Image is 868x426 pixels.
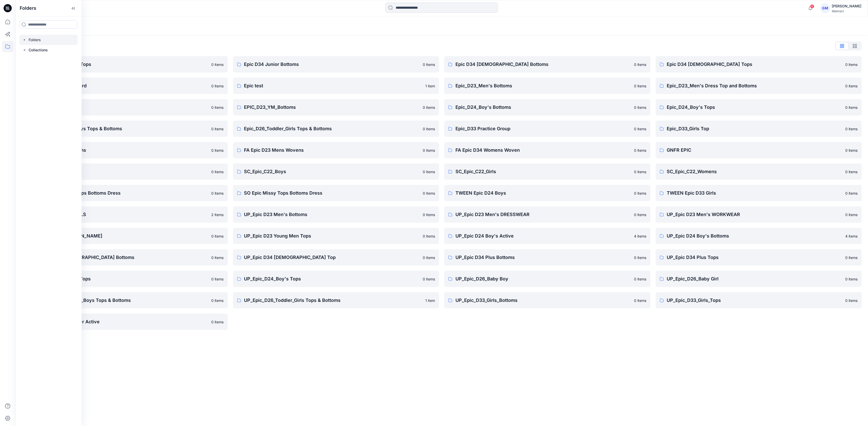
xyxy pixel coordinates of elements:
a: UP_Epic_D26_Baby Girl0 items [656,271,862,287]
p: UP_EPIC D23 [PERSON_NAME] [33,232,208,240]
p: UP_Epic_D26_Baby Boy [455,275,631,282]
p: Collections [29,47,48,53]
p: 0 items [212,233,224,239]
p: Epic_D33_Girls Top [667,125,843,132]
a: Epic_D33_Girls Top0 items [656,121,862,137]
p: Epic NYC practice board [33,82,208,89]
p: UP_Epic D23 Men's Bottoms [244,211,420,218]
a: Practice group0 items [21,163,228,180]
a: SC_Epic_C22_Girls0 items [444,163,651,180]
p: 0 items [423,233,435,239]
p: 0 items [212,191,224,196]
p: Epic_D23_Men's Tops [33,104,208,111]
a: Epic_D24_Boy's Tops0 items [656,99,862,115]
p: 0 items [423,105,435,110]
a: Epic_D23_Men's Dress Top and Bottoms0 items [656,78,862,94]
p: 0 items [423,126,435,132]
a: UP_EPIC D23 [PERSON_NAME]0 items [21,228,228,244]
a: UP_Epic_D26_Toddler_Girls Tops & Bottoms1 item [233,292,439,309]
a: UP_Epic D23 Men's Bottoms0 items [233,206,439,223]
a: EPIC_D23_YM_Bottoms0 items [233,99,439,115]
a: TWEEN Epic D24 Boys0 items [444,185,651,201]
p: UP_Epic D34 Plus Tops [667,254,843,261]
p: FA Epic D23 Mens Wovens [244,147,420,154]
p: UP_Epic_D26_Toddler_Girls Tops & Bottoms [244,297,423,304]
a: UP_Epic_D24_Boy's Tops0 items [233,271,439,287]
p: 0 items [212,126,224,132]
a: TWEEN Epic D33 Girls0 items [656,185,862,201]
p: 0 items [423,169,435,174]
p: 0 items [846,62,858,67]
p: 0 items [634,169,647,174]
p: 4 items [634,233,647,239]
p: 2 items [212,212,224,217]
p: 0 items [634,276,647,282]
p: Epic_D24_Boy's Tops [667,104,843,111]
a: UP_Epic D24 Boy's Active4 items [444,228,651,244]
a: Scoop_ Epic Missy Tops Bottoms Dress0 items [21,185,228,201]
a: Epic D34 Junior Bottoms0 items [233,56,439,73]
a: Epic_D23_Men's Bottoms0 items [444,78,651,94]
p: GNFR EPIC [667,147,843,154]
p: 0 items [846,298,858,303]
p: 0 items [634,148,647,153]
a: SO Epic Missy Tops Bottoms Dress0 items [233,185,439,201]
p: SO Epic Missy Tops Bottoms Dress [244,190,420,197]
a: Epic D34 [DEMOGRAPHIC_DATA] Bottoms0 items [444,56,651,73]
p: Epic D34 [DEMOGRAPHIC_DATA] Bottoms [455,61,631,68]
p: UP_Epic D24 Boy's Bottoms [667,232,843,240]
a: UP_Epic_D26_Toddler_Boys Tops & Bottoms0 items [21,292,228,309]
p: TWEEN Epic D24 Boys [455,190,631,197]
p: 0 items [846,126,858,132]
p: 0 items [634,62,647,67]
a: Epic test1 item [233,78,439,94]
a: UP_Epic D34 [DEMOGRAPHIC_DATA] Bottoms0 items [21,249,228,266]
p: 0 items [846,191,858,196]
p: Epic D34 Junior Bottoms [244,61,420,68]
p: 0 items [846,276,858,282]
p: 0 items [846,83,858,89]
p: Epic test [244,82,423,89]
p: Epic_D33 Practice Group [455,125,631,132]
div: GM [821,4,830,13]
a: FA Epic D34 Womens Woven0 items [444,142,651,158]
a: FA Epic D23 Mens Wovens0 items [233,142,439,158]
a: Epic D23 Young Men Tops0 items [21,56,228,73]
p: 0 items [846,255,858,260]
p: UP_Epic D23 Young Men Tops [244,232,420,240]
a: UP_Epic D24 Boy's Bottoms4 items [656,228,862,244]
a: Epic_D26_Toddler_Girls Tops & Bottoms0 items [233,121,439,137]
a: Epic_D23_Men's Tops0 items [21,99,228,115]
a: UP_Epic D23 Men's DRESSWEAR0 items [444,206,651,223]
p: 0 items [423,212,435,217]
p: 4 items [846,233,858,239]
p: Epic_D26_Toddler_Girls Tops & Bottoms [244,125,420,132]
p: 0 items [846,105,858,110]
p: UP_Epic D34 [DEMOGRAPHIC_DATA] Bottoms [33,254,208,261]
p: UP_Epic_D33_Girls_Bottoms [455,297,631,304]
p: UP_Epic_D26_Toddler_Boys Tops & Bottoms [33,297,208,304]
p: Epic_D24_Boy's Bottoms [455,104,631,111]
p: Epic D34 [DEMOGRAPHIC_DATA] Tops [667,61,843,68]
p: 0 items [846,148,858,153]
p: Scoop_ Epic Missy Tops Bottoms Dress [33,190,208,197]
p: 0 items [423,255,435,260]
p: 0 items [212,83,224,89]
p: UP_EpicP_D26_Toddler Active [33,318,208,325]
div: [PERSON_NAME] [832,3,862,9]
a: SC_Epic_C22_Boys0 items [233,163,439,180]
a: UP_Epic_D26_Baby Boy0 items [444,271,651,287]
a: Epic_D33 Practice Group0 items [444,121,651,137]
p: UP_Epic_D24_Boy's Tops [244,275,420,282]
p: SC_Epic_C22_Womens [667,168,843,175]
p: 0 items [634,105,647,110]
span: 6 [810,4,814,8]
p: FA Epic D34 Womens Woven [455,147,631,154]
p: 0 items [634,126,647,132]
p: SC_Epic_C22_Boys [244,168,420,175]
p: 0 items [634,83,647,89]
p: UP_Epic_D33_Girls_Tops [667,297,843,304]
p: 1 item [425,298,435,303]
a: Epic_D33_Girls_Bottoms0 items [21,142,228,158]
p: UP_Epic D23 Men's DRESSWEAR [455,211,631,218]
